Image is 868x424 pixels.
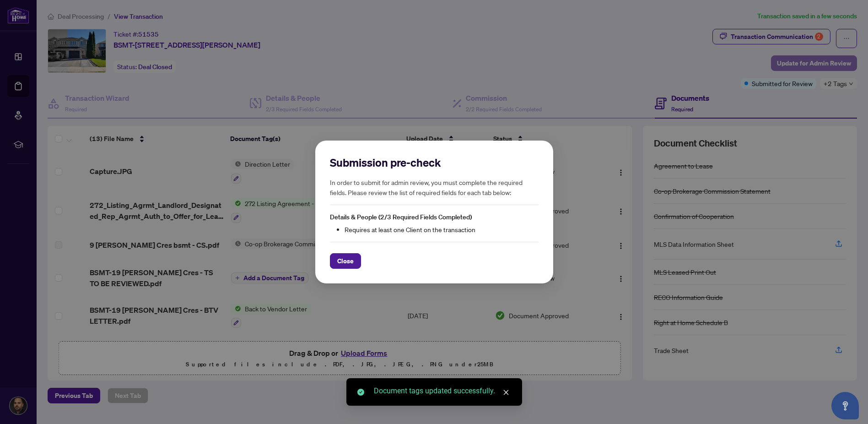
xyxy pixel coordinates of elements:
span: Close [337,254,354,268]
span: Details & People (2/3 Required Fields Completed) [330,213,472,221]
div: Document tags updated successfully. [374,386,511,397]
h2: Submission pre-check [330,155,539,170]
span: check-circle [357,389,364,396]
a: Close [501,387,511,397]
span: close [503,389,509,396]
h5: In order to submit for admin review, you must complete the required fields. Please review the lis... [330,177,539,197]
button: Close [330,253,361,269]
button: Open asap [831,392,859,419]
li: Requires at least one Client on the transaction [345,224,539,234]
